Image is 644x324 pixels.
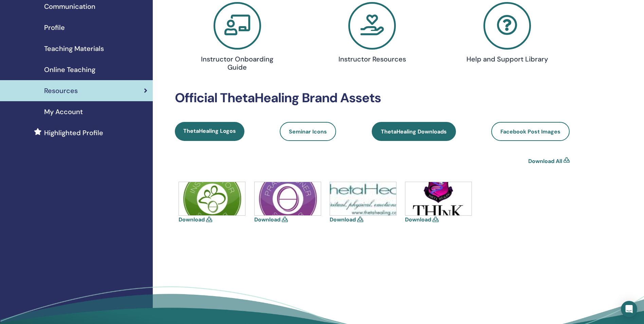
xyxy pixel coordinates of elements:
[621,301,637,317] div: Open Intercom Messenger
[289,128,327,135] span: Seminar Icons
[528,157,562,165] a: Download All
[280,122,336,141] a: Seminar Icons
[381,128,447,135] span: ThetaHealing Downloads
[491,122,570,141] a: Facebook Post Images
[44,65,95,75] span: Online Teaching
[405,216,431,223] a: Download
[405,182,472,215] img: think-shield.jpg
[330,182,396,215] img: thetahealing-logo-a-copy.jpg
[328,55,417,63] h4: Instructor Resources
[372,122,456,141] a: ThetaHealing Downloads
[174,2,301,74] a: Instructor Onboarding Guide
[183,127,236,134] span: ThetaHealing Logos
[44,128,103,138] span: Highlighted Profile
[193,55,282,71] h4: Instructor Onboarding Guide
[44,107,83,117] span: My Account
[255,182,321,215] img: icons-practitioner.jpg
[309,2,436,66] a: Instructor Resources
[500,128,560,135] span: Facebook Post Images
[44,1,95,12] span: Communication
[179,216,205,223] a: Download
[175,122,244,141] a: ThetaHealing Logos
[175,90,570,106] h2: Official ThetaHealing Brand Assets
[44,22,65,33] span: Profile
[44,86,78,96] span: Resources
[44,43,104,54] span: Teaching Materials
[444,2,571,66] a: Help and Support Library
[254,216,280,223] a: Download
[179,182,245,215] img: icons-instructor.jpg
[330,216,356,223] a: Download
[463,55,552,63] h4: Help and Support Library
